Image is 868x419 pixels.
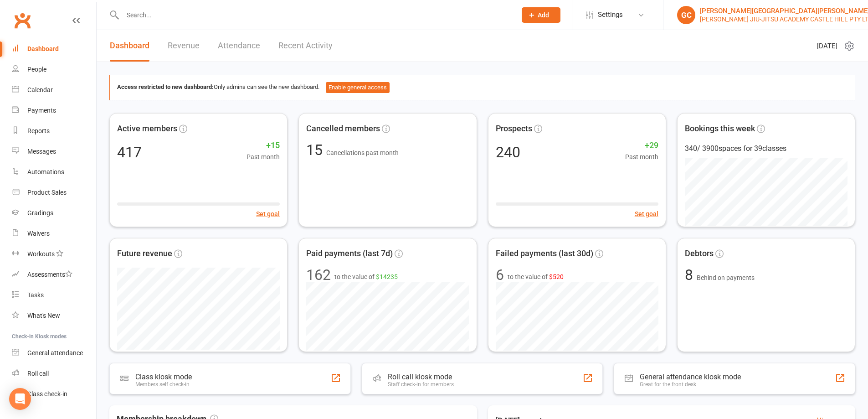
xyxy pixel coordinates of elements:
a: Reports [12,121,96,141]
span: +29 [625,139,658,152]
div: GC [677,6,695,24]
span: Active members [117,122,177,135]
a: Automations [12,162,96,182]
button: Set goal [635,209,658,219]
button: Add [522,7,560,23]
span: to the value of [508,272,564,282]
div: Calendar [27,86,53,93]
strong: Access restricted to new dashboard: [117,83,214,90]
div: Gradings [27,209,53,217]
div: Messages [27,148,56,155]
div: People [27,66,46,73]
div: Payments [27,107,56,114]
a: Messages [12,141,96,162]
div: 162 [306,268,331,282]
span: 8 [685,266,697,284]
a: Workouts [12,244,96,264]
div: General attendance kiosk mode [640,372,741,381]
span: Prospects [496,122,532,135]
div: 6 [496,268,504,282]
a: Dashboard [12,39,96,59]
a: People [12,59,96,80]
div: Roll call kiosk mode [388,372,454,381]
div: What's New [27,312,60,319]
div: Automations [27,168,64,176]
div: Reports [27,127,50,134]
div: Roll call [27,370,49,377]
div: Great for the front desk [640,381,741,388]
a: Dashboard [110,30,149,62]
span: Bookings this week [685,122,755,135]
div: 417 [117,145,142,160]
a: Clubworx [11,9,34,32]
span: +15 [247,139,280,152]
span: Future revenue [117,247,172,260]
div: Class kiosk mode [135,372,192,381]
div: 340 / 3900 spaces for 39 classes [685,143,847,155]
div: Class check-in [27,390,67,398]
button: Enable general access [326,82,390,93]
span: Cancellations past month [326,149,399,156]
span: Debtors [685,247,714,260]
span: to the value of [334,272,398,282]
span: [DATE] [817,41,837,52]
button: Set goal [256,209,280,219]
a: Product Sales [12,182,96,203]
span: Past month [247,152,280,162]
a: Assessments [12,264,96,285]
span: Add [538,11,549,19]
div: Staff check-in for members [388,381,454,388]
div: Product Sales [27,189,67,196]
div: Waivers [27,230,50,237]
a: What's New [12,305,96,326]
span: Failed payments (last 30d) [496,247,593,260]
div: Members self check-in [135,381,192,388]
a: Gradings [12,203,96,223]
span: Settings [598,5,623,25]
span: 15 [306,141,326,159]
div: Only admins can see the new dashboard. [117,82,848,93]
a: Tasks [12,285,96,305]
span: $520 [549,273,564,280]
div: Tasks [27,291,44,299]
a: Roll call [12,363,96,384]
input: Search... [120,9,510,21]
div: 240 [496,145,520,160]
a: Attendance [218,30,260,62]
a: General attendance kiosk mode [12,343,96,363]
span: Behind on payments [697,274,755,281]
div: Workouts [27,250,55,258]
span: Paid payments (last 7d) [306,247,393,260]
a: Payments [12,100,96,121]
span: $14235 [376,273,398,280]
a: Class kiosk mode [12,384,96,404]
a: Waivers [12,223,96,244]
a: Revenue [168,30,200,62]
div: Open Intercom Messenger [9,388,31,410]
div: Dashboard [27,45,59,52]
a: Recent Activity [278,30,333,62]
span: Past month [625,152,658,162]
div: General attendance [27,349,83,357]
span: Cancelled members [306,122,380,135]
div: Assessments [27,271,72,278]
a: Calendar [12,80,96,100]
